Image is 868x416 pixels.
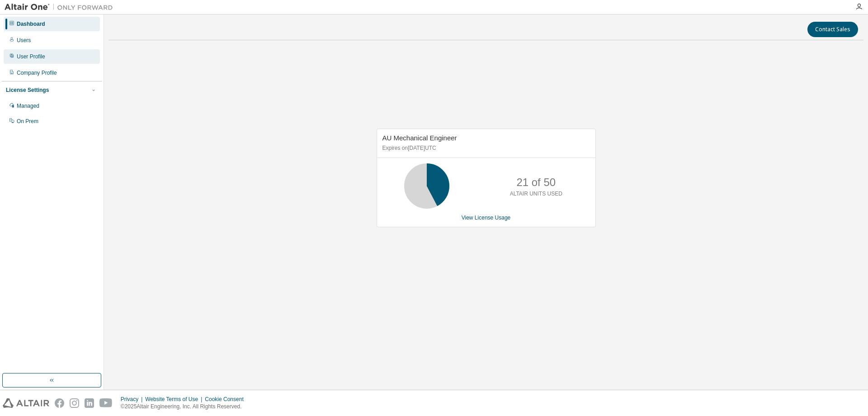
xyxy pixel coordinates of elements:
[55,398,64,408] img: facebook.svg
[516,175,556,190] p: 21 of 50
[17,118,38,125] div: On Prem
[17,102,39,110] div: Managed
[17,37,31,44] div: Users
[121,396,145,403] div: Privacy
[17,69,57,77] div: Company Profile
[17,20,45,28] div: Dashboard
[17,53,45,60] div: User Profile
[3,398,49,408] img: altair_logo.svg
[145,396,205,403] div: Website Terms of Use
[70,398,79,408] img: instagram.svg
[462,215,511,221] a: View License Usage
[85,398,94,408] img: linkedin.svg
[5,3,118,12] img: Altair One
[510,190,562,198] p: ALTAIR UNITS USED
[382,144,588,152] p: Expires on [DATE] UTC
[205,396,249,403] div: Cookie Consent
[99,398,113,408] img: youtube.svg
[121,403,249,411] p: © 2025 Altair Engineering, Inc. All Rights Reserved.
[6,86,49,94] div: License Settings
[807,22,858,37] button: Contact Sales
[382,134,457,142] span: AU Mechanical Engineer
